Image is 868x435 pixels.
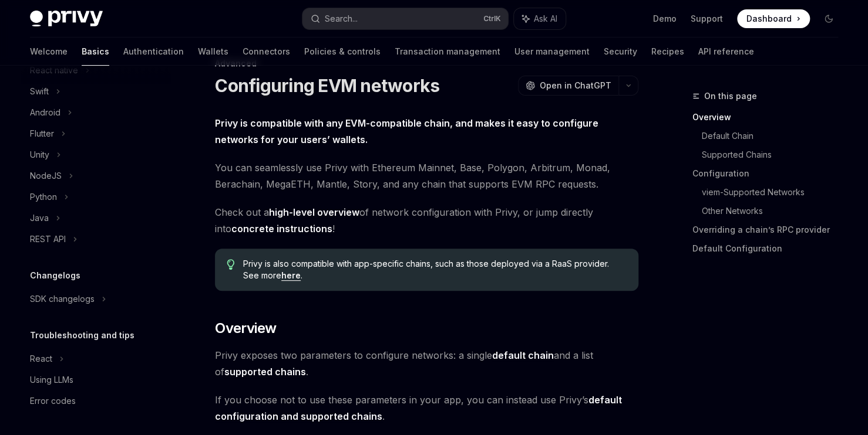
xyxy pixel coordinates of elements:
button: Search...CtrlK [302,8,508,29]
span: On this page [704,89,757,103]
a: Transaction management [395,38,500,66]
a: User management [514,38,590,66]
a: Authentication [123,38,184,66]
div: Swift [30,84,49,98]
div: Python [30,190,57,204]
a: Demo [653,13,677,25]
div: Android [30,106,60,120]
div: SDK changelogs [30,292,95,306]
div: Flutter [30,127,54,141]
a: Default Configuration [692,239,847,258]
a: Overriding a chain’s RPC provider [692,220,847,239]
a: Using LLMs [21,369,171,390]
span: Open in ChatGPT [540,80,611,91]
div: NodeJS [30,169,62,183]
a: default chain [492,349,554,362]
a: Error codes [21,390,171,412]
span: Ctrl K [483,14,501,23]
a: Security [604,38,637,66]
a: Policies & controls [304,38,381,66]
div: Search... [325,12,358,26]
span: Dashboard [746,13,792,25]
a: Wallets [198,38,228,66]
button: Ask AI [514,8,566,29]
a: Connectors [243,38,290,66]
a: Welcome [30,38,68,66]
div: Java [30,211,49,225]
a: Default Chain [702,127,847,145]
h5: Changelogs [30,269,80,283]
span: Check out a of network configuration with Privy, or jump directly into ! [215,204,638,237]
div: Unity [30,148,49,162]
div: Error codes [30,394,76,408]
div: REST API [30,232,66,246]
strong: Privy is compatible with any EVM-compatible chain, and makes it easy to configure networks for yo... [215,117,598,145]
span: Ask AI [534,13,557,25]
a: concrete instructions [231,223,332,235]
div: React [30,352,52,366]
h1: Configuring EVM networks [215,75,439,96]
span: Privy is also compatible with app-specific chains, such as those deployed via a RaaS provider. Se... [243,258,627,281]
span: You can seamlessly use Privy with Ethereum Mainnet, Base, Polygon, Arbitrum, Monad, Berachain, Me... [215,159,638,192]
a: high-level overview [269,206,359,219]
a: Basics [82,38,109,66]
div: Using LLMs [30,373,73,387]
button: Open in ChatGPT [518,76,618,96]
a: Dashboard [737,9,810,28]
a: here [281,270,301,281]
a: viem-Supported Networks [702,183,847,202]
h5: Troubleshooting and tips [30,328,134,342]
a: Recipes [651,38,684,66]
span: Overview [215,319,276,338]
a: supported chains [224,366,306,378]
span: If you choose not to use these parameters in your app, you can instead use Privy’s . [215,392,638,424]
a: API reference [698,38,754,66]
svg: Tip [227,259,235,270]
button: Toggle dark mode [819,9,838,28]
a: Overview [692,108,847,127]
span: Privy exposes two parameters to configure networks: a single and a list of . [215,347,638,380]
a: Supported Chains [702,145,847,164]
a: Configuration [692,164,847,183]
a: Other Networks [702,202,847,220]
img: dark logo [30,11,103,27]
strong: supported chains [224,366,306,378]
a: Support [691,13,723,25]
